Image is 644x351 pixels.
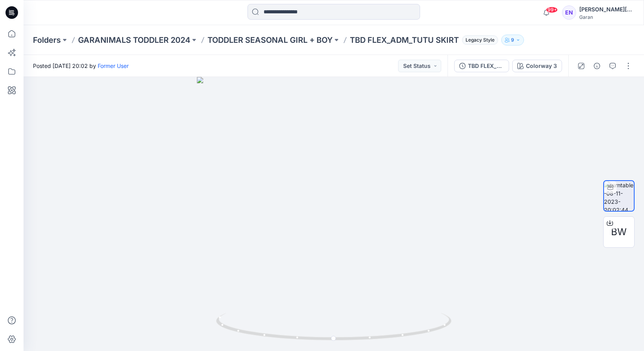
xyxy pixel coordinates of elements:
p: 9 [511,36,514,44]
a: GARANIMALS TODDLER 2024 [78,35,190,46]
button: Legacy Style [459,35,498,46]
button: TBD FLEX_ADM_TUTU SKIRT [454,60,509,72]
div: TBD FLEX_ADM_TUTU SKIRT [468,62,504,70]
button: 9 [501,35,524,46]
button: Details [591,60,603,72]
span: Legacy Style [462,35,498,45]
a: Folders [33,35,61,46]
a: Former User [98,62,129,69]
div: Garan [579,14,634,20]
div: [PERSON_NAME][DATE] [579,5,634,14]
img: turntable-08-11-2023-20:02:44 [604,181,634,211]
p: TBD FLEX_ADM_TUTU SKIRT [350,35,459,46]
span: Posted [DATE] 20:02 by [33,62,129,70]
a: TODDLER SEASONAL GIRL + BOY [207,35,333,46]
button: Colorway 3 [512,60,562,72]
span: 99+ [546,7,558,13]
div: Colorway 3 [526,62,557,70]
div: EN [562,5,576,20]
span: BW [611,225,627,239]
